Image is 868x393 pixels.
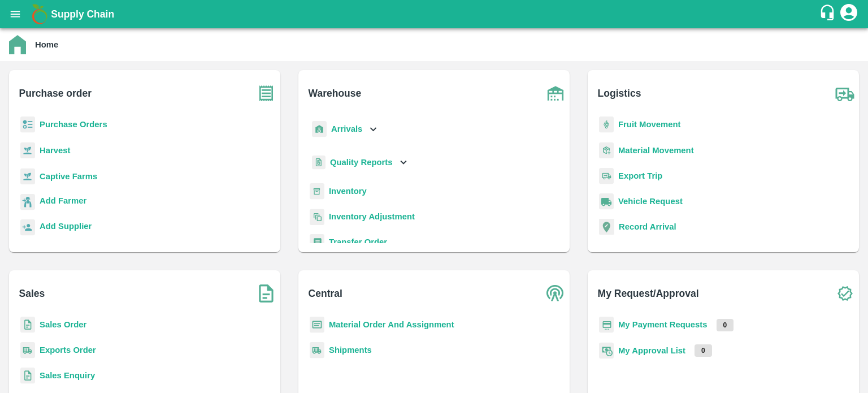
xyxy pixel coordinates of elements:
[819,4,839,24] div: customer-support
[309,286,342,301] b: Central
[599,116,614,133] img: fruit
[35,40,58,49] b: Home
[310,209,324,225] img: inventory
[618,120,681,129] a: Fruit Movement
[19,286,45,301] b: Sales
[309,85,362,101] b: Warehouse
[329,237,387,247] a: Transfer Order
[599,168,614,184] img: delivery
[20,368,35,384] img: sales
[310,116,380,142] div: Arrivals
[20,317,35,333] img: sales
[618,346,685,355] a: My Approval List
[599,219,614,235] img: recordArrival
[839,2,859,26] div: account of current user
[599,342,614,359] img: approval
[330,158,393,167] b: Quality Reports
[40,220,92,235] a: Add Supplier
[20,219,35,236] img: supplier
[9,35,26,54] img: home
[252,79,280,107] img: purchase
[329,187,367,196] a: Inventory
[598,85,641,101] b: Logistics
[40,346,96,355] a: Exports Order
[20,116,35,133] img: reciept
[312,156,325,170] img: qualityReport
[618,197,683,206] a: Vehicle Request
[831,79,859,107] img: truck
[40,195,86,210] a: Add Farmer
[310,317,324,333] img: centralMaterial
[20,142,35,159] img: harvest
[19,85,92,101] b: Purchase order
[717,319,734,331] p: 0
[40,222,92,231] b: Add Supplier
[310,151,410,174] div: Quality Reports
[310,183,324,200] img: whInventory
[20,194,35,210] img: farmer
[618,146,694,155] a: Material Movement
[599,317,614,333] img: payment
[331,124,362,133] b: Arrivals
[40,172,97,181] a: Captive Farms
[2,1,28,27] button: open drawer
[51,8,114,20] b: Supply Chain
[599,142,614,159] img: material
[40,196,86,205] b: Add Farmer
[618,171,662,180] a: Export Trip
[40,146,70,155] a: Harvest
[599,193,614,210] img: vehicle
[40,371,95,380] a: Sales Enquiry
[252,279,280,308] img: soSales
[312,121,327,137] img: whArrival
[20,342,35,359] img: shipments
[618,320,708,329] a: My Payment Requests
[20,168,35,185] img: harvest
[40,120,107,129] a: Purchase Orders
[831,279,859,308] img: check
[51,6,819,22] a: Supply Chain
[541,279,570,308] img: central
[40,320,86,329] a: Sales Order
[310,342,324,359] img: shipments
[329,346,372,355] a: Shipments
[598,286,699,301] b: My Request/Approval
[28,3,51,25] img: logo
[695,344,712,357] p: 0
[329,320,454,329] a: Material Order And Assignment
[619,222,676,231] a: Record Arrival
[329,212,415,221] a: Inventory Adjustment
[310,234,324,251] img: whTransfer
[541,79,570,107] img: warehouse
